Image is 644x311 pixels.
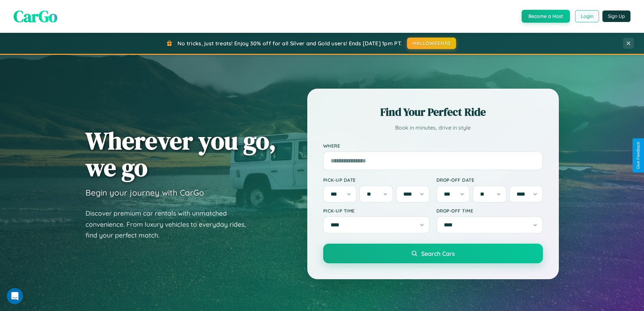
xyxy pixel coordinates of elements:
[323,123,543,133] p: Book in minutes, drive in style
[602,10,630,22] button: Sign Up
[7,288,23,304] iframe: Intercom live chat
[323,143,543,149] label: Where
[323,208,430,214] label: Pick-up Time
[436,177,543,183] label: Drop-off Date
[575,10,599,22] button: Login
[86,208,255,241] p: Discover premium car rentals with unmatched convenience. From luxury vehicles to everyday rides, ...
[436,208,543,214] label: Drop-off Time
[14,5,57,27] span: CarGo
[86,127,276,181] h1: Wherever you go, we go
[522,10,570,23] button: Become a Host
[323,105,543,119] h2: Find Your Perfect Ride
[636,142,641,169] div: Give Feedback
[86,187,204,198] h3: Begin your journey with CarGo
[421,250,455,257] span: Search Cars
[323,177,430,183] label: Pick-up Date
[177,40,402,47] span: No tricks, just treats! Enjoy 30% off for all Silver and Gold users! Ends [DATE] 1pm PT.
[407,38,456,49] button: HALLOWEEN30
[323,244,543,263] button: Search Cars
